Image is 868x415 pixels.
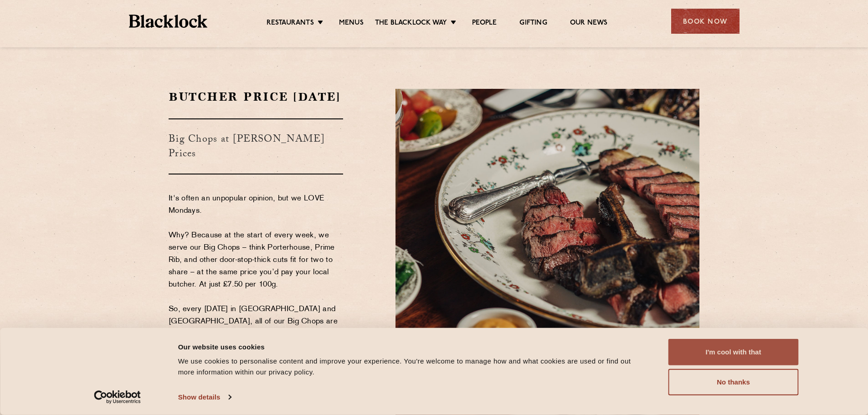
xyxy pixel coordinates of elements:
a: Our News [570,19,608,29]
a: Show details [178,390,231,404]
a: Restaurants [267,19,314,29]
div: We use cookies to personalise content and improve your experience. You're welcome to manage how a... [178,356,648,378]
a: Gifting [519,19,547,29]
h3: Big Chops at [PERSON_NAME] Prices [169,118,343,174]
h2: Butcher Price [DATE] [169,89,343,105]
a: Menus [339,19,364,29]
button: I'm cool with that [668,339,799,365]
button: No thanks [668,369,799,395]
a: Usercentrics Cookiebot - opens in a new window [77,390,157,404]
img: BL_Textured_Logo-footer-cropped.svg [129,15,208,28]
div: Book Now [671,9,740,34]
a: People [472,19,497,29]
div: Our website uses cookies [178,341,648,352]
a: The Blacklock Way [375,19,447,29]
